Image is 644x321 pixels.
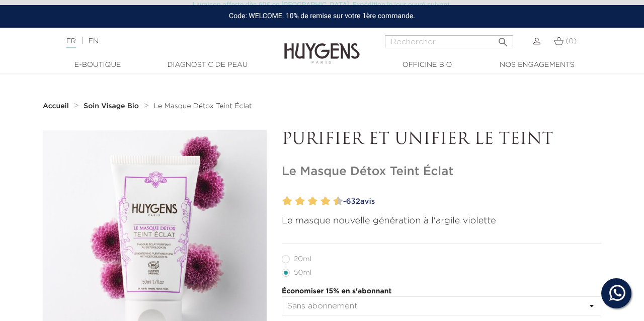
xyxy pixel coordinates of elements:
a: Soin Visage Bio [84,102,141,110]
h1: Le Masque Détox Teint Éclat [282,165,601,179]
p: Économiser 15% en s'abonnant [282,286,601,297]
a: E-Boutique [47,60,148,70]
strong: Soin Visage Bio [84,103,139,110]
a: Accueil [43,102,71,110]
label: 8 [323,194,330,209]
strong: Accueil [43,103,69,110]
span: 632 [346,198,360,205]
input: Rechercher [385,35,513,48]
label: 10 [336,194,343,209]
label: 1 [280,194,284,209]
p: Le masque nouvelle génération à l'argile violette [282,214,601,228]
a: Le Masque Détox Teint Éclat [154,102,252,110]
div: | [61,35,261,47]
label: 2 [285,194,292,209]
a: Officine Bio [377,60,477,70]
a: EN [89,38,99,45]
label: 50ml [282,269,324,277]
span: (0) [566,38,577,45]
label: 9 [331,194,335,209]
button:  [494,32,512,46]
p: PURIFIER ET UNIFIER LE TEINT [282,130,601,149]
label: 5 [306,194,309,209]
img: Huygens [284,27,360,65]
a: -632avis [340,194,601,209]
label: 3 [293,194,296,209]
i:  [497,33,509,45]
a: Nos engagements [487,60,587,70]
a: Diagnostic de peau [157,60,258,70]
label: 6 [310,194,317,209]
label: 4 [297,194,305,209]
span: Le Masque Détox Teint Éclat [154,103,252,110]
label: 7 [318,194,322,209]
a: FR [66,38,76,48]
label: 20ml [282,255,324,263]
